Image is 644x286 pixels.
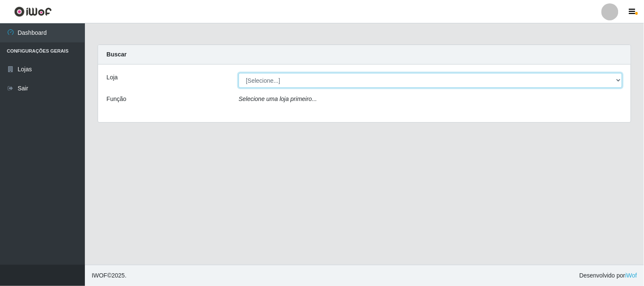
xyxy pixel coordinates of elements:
[107,73,118,82] label: Loja
[92,272,107,279] span: IWOF
[92,271,127,280] span: © 2025 .
[107,95,127,104] label: Função
[107,51,127,58] strong: Buscar
[625,272,637,279] a: iWof
[239,95,317,102] i: Selecione uma loja primeiro...
[14,6,52,17] img: CoreUI Logo
[579,271,637,280] span: Desenvolvido por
